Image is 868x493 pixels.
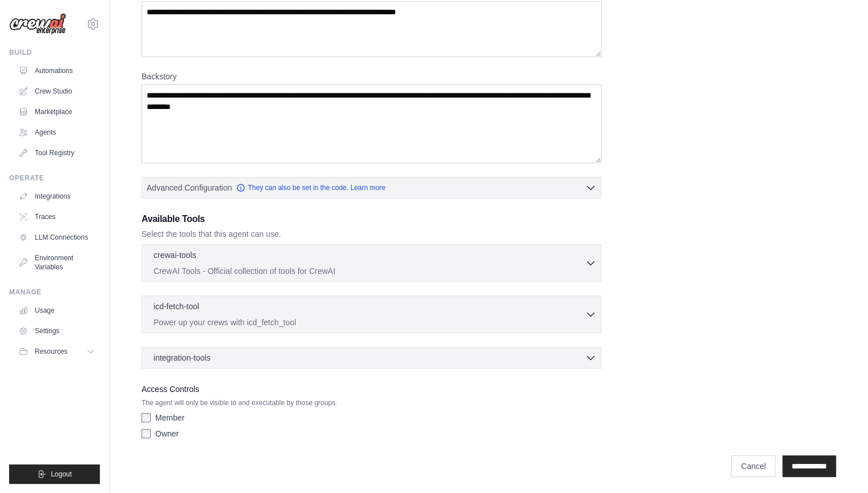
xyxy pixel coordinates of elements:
span: Advanced Configuration [147,182,232,193]
a: Crew Studio [14,82,100,100]
p: CrewAI Tools - Official collection of tools for CrewAI [154,265,585,277]
a: Integrations [14,187,100,205]
span: integration-tools [154,352,211,363]
div: Manage [9,288,100,297]
span: Resources [35,347,67,356]
label: Owner [155,428,179,439]
label: Backstory [142,71,601,82]
button: Advanced Configuration They can also be set in the code. Learn more [142,177,601,198]
label: Access Controls [142,382,601,396]
button: Logout [9,464,100,484]
h3: Available Tools [142,212,601,226]
div: Operate [9,173,100,183]
a: Marketplace [14,103,100,121]
img: Logo [9,13,66,35]
p: Power up your crews with icd_fetch_tool [154,317,585,328]
a: Tool Registry [14,144,100,162]
a: Usage [14,301,100,320]
div: Build [9,48,100,57]
a: Agents [14,123,100,142]
a: Settings [14,322,100,340]
p: Select the tools that this agent can use. [142,228,601,240]
p: crewai-tools [154,249,196,261]
button: integration-tools [147,352,596,363]
button: icd-fetch-tool Power up your crews with icd_fetch_tool [147,301,596,328]
p: The agent will only be visible to and executable by those groups. [142,398,601,407]
p: icd-fetch-tool [154,301,199,312]
label: Member [155,412,184,423]
a: They can also be set in the code. Learn more [236,183,385,192]
a: Traces [14,208,100,226]
a: Automations [14,62,100,80]
a: LLM Connections [14,228,100,246]
button: Resources [14,342,100,361]
a: Environment Variables [14,249,100,276]
span: Logout [51,470,72,479]
button: crewai-tools CrewAI Tools - Official collection of tools for CrewAI [147,249,596,277]
a: Cancel [731,455,776,477]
